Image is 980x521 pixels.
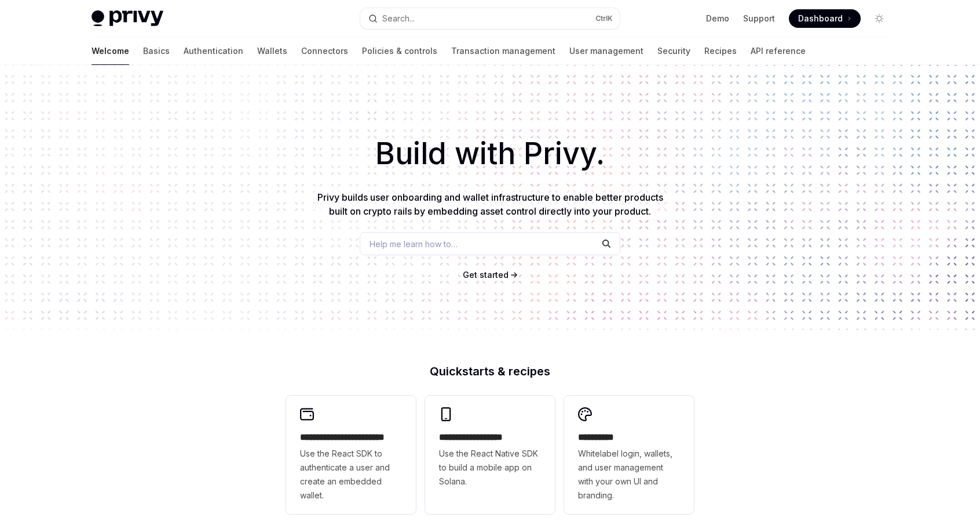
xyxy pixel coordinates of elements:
span: Get started [463,270,509,280]
span: Ctrl K [595,14,613,23]
a: Transaction management [451,37,555,65]
span: Privy builds user onboarding and wallet infrastructure to enable better products built on crypto ... [317,191,663,217]
div: Search... [382,12,415,26]
a: **** **** **** ***Use the React Native SDK to build a mobile app on Solana. [425,396,555,514]
span: Dashboard [798,13,843,24]
a: API reference [751,37,806,65]
a: Basics [143,37,170,65]
a: Dashboard [789,9,861,28]
button: Search...CtrlK [360,8,620,29]
a: Wallets [257,37,287,65]
img: light logo [92,10,163,27]
a: Support [743,13,775,24]
a: **** *****Whitelabel login, wallets, and user management with your own UI and branding. [564,396,694,514]
a: Welcome [92,37,129,65]
a: Policies & controls [362,37,437,65]
a: Connectors [301,37,348,65]
a: Authentication [184,37,243,65]
span: Whitelabel login, wallets, and user management with your own UI and branding. [578,447,680,502]
a: Demo [706,13,729,24]
button: Toggle dark mode [870,9,888,28]
a: User management [569,37,643,65]
a: Get started [463,269,509,281]
h2: Quickstarts & recipes [286,366,694,377]
span: Help me learn how to… [370,238,458,250]
span: Use the React Native SDK to build a mobile app on Solana. [439,447,541,489]
a: Security [657,37,690,65]
span: Use the React SDK to authenticate a user and create an embedded wallet. [300,447,402,502]
h1: Build with Privy. [19,131,961,176]
a: Recipes [704,37,737,65]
